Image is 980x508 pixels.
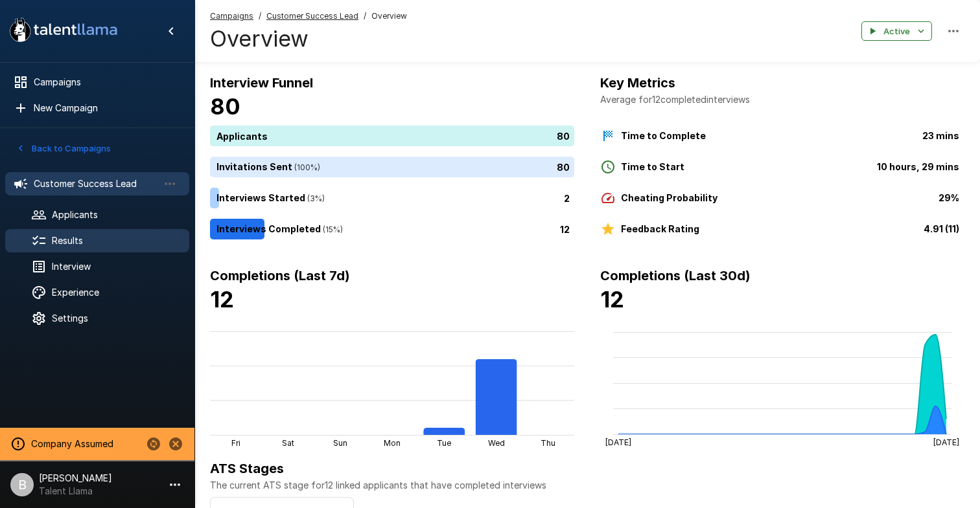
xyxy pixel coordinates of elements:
[560,222,570,236] p: 12
[210,461,284,476] b: ATS Stages
[621,223,699,234] b: Feedback Rating
[933,437,959,447] tspan: [DATE]
[922,130,959,141] b: 23 mins
[564,191,570,204] p: 2
[939,192,959,203] b: 29%
[266,11,358,21] u: Customer Success Lead
[621,130,706,141] b: Time to Complete
[333,438,347,448] tspan: Sun
[605,437,631,447] tspan: [DATE]
[621,161,684,172] b: Time to Start
[384,438,401,448] tspan: Mon
[210,286,234,313] b: 12
[557,160,570,173] p: 80
[210,11,253,21] u: Campaigns
[282,438,294,448] tspan: Sat
[231,438,240,448] tspan: Fri
[557,129,570,142] p: 80
[600,286,624,313] b: 12
[861,21,932,41] button: Active
[210,479,964,492] p: The current ATS stage for 12 linked applicants that have completed interviews
[210,25,407,52] h4: Overview
[924,223,959,234] b: 4.91 (11)
[600,268,751,283] b: Completions (Last 30d)
[621,192,717,203] b: Cheating Probability
[210,268,350,283] b: Completions (Last 7d)
[437,438,451,448] tspan: Tue
[877,161,959,172] b: 10 hours, 29 mins
[259,10,261,23] span: /
[371,10,407,23] span: Overview
[600,93,964,106] p: Average for 12 completed interviews
[210,75,313,91] b: Interview Funnel
[541,438,555,448] tspan: Thu
[210,93,240,120] b: 80
[364,10,366,23] span: /
[600,75,675,91] b: Key Metrics
[488,438,505,448] tspan: Wed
